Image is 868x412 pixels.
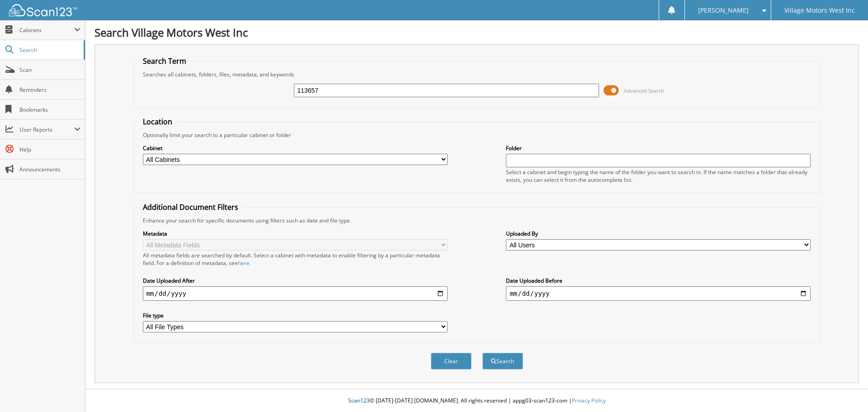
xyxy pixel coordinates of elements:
span: [PERSON_NAME] [698,8,749,13]
img: scan123-logo-white.svg [9,4,77,16]
a: here [238,259,250,267]
label: Date Uploaded Before [506,277,811,284]
input: end [506,286,811,301]
span: Reminders [19,86,80,94]
legend: Additional Document Filters [138,202,243,212]
div: Enhance your search for specific documents using filters such as date and file type. [138,217,816,224]
span: Announcements [19,166,80,173]
label: Cabinet [143,144,448,152]
div: Select a cabinet and begin typing the name of the folder you want to search in. If the name match... [506,168,811,184]
div: Searches all cabinets, folders, files, metadata, and keywords [138,71,816,78]
a: Privacy Policy [572,397,606,404]
h1: Search Village Motors West Inc [94,25,859,40]
iframe: Chat Widget [823,369,868,412]
legend: Location [138,117,177,127]
span: Scan [19,66,80,74]
label: Date Uploaded After [143,277,448,284]
div: All metadata fields are searched by default. Select a cabinet with metadata to enable filtering b... [143,251,448,267]
span: Search [19,46,79,54]
span: Scan123 [348,397,370,404]
input: start [143,286,448,301]
span: Cabinets [19,26,74,34]
span: Village Motors West Inc [784,8,855,13]
div: Optionally limit your search to a particular cabinet or folder [138,131,816,139]
label: Metadata [143,230,448,237]
legend: Search Term [138,56,191,66]
div: © [DATE]-[DATE] [DOMAIN_NAME]. All rights reserved | appg03-scan123-com | [85,390,868,412]
button: Clear [431,353,472,369]
label: Folder [506,144,811,152]
button: Search [482,353,523,369]
span: Advanced Search [624,87,664,94]
label: File type [143,312,448,319]
span: Help [19,146,80,153]
span: Bookmarks [19,106,80,114]
span: User Reports [19,126,74,133]
label: Uploaded By [506,230,811,237]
